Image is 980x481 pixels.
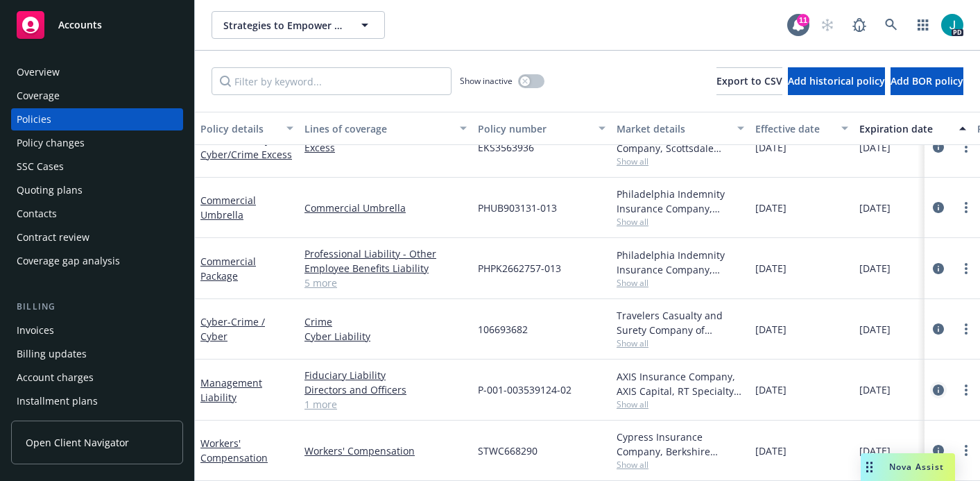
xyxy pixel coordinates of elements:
[58,19,102,31] span: Accounts
[958,442,974,459] a: more
[17,203,57,225] div: Contacts
[17,108,51,130] div: Policies
[304,261,467,276] a: Employee Benefits Liability
[200,121,278,136] div: Policy details
[11,390,183,412] a: Installment plans
[755,444,786,458] span: [DATE]
[930,321,947,337] a: circleInformation
[958,199,974,216] a: more
[17,250,120,272] div: Coverage gap analysis
[716,67,782,95] button: Export to CSV
[859,201,891,215] span: [DATE]
[617,430,744,459] div: Cypress Insurance Company, Berkshire Hathaway Homestate Companies (BHHC)
[617,337,744,349] span: Show all
[304,121,452,136] div: Lines of coverage
[11,343,183,365] a: Billing updates
[304,314,467,329] a: Crime
[617,369,744,398] div: AXIS Insurance Company, AXIS Capital, RT Specialty Insurance Services, LLC (RSG Specialty, LLC)
[788,67,885,95] button: Add historical policy
[859,322,891,337] span: [DATE]
[889,461,944,473] span: Nova Assist
[304,201,467,215] a: Commercial Umbrella
[195,112,299,145] button: Policy details
[11,300,183,314] div: Billing
[478,201,557,215] span: PHUB903131-013
[891,74,963,87] span: Add BOR policy
[755,201,786,215] span: [DATE]
[478,322,528,337] span: 106693682
[617,248,744,277] div: Philadelphia Indemnity Insurance Company, [GEOGRAPHIC_DATA] Insurance Companies
[617,459,744,471] span: Show all
[200,194,256,221] a: Commercial Umbrella
[17,61,60,83] div: Overview
[11,250,183,272] a: Coverage gap analysis
[617,121,729,136] div: Market details
[11,366,183,389] a: Account charges
[617,155,744,167] span: Show all
[212,67,452,95] input: Filter by keyword...
[958,139,974,155] a: more
[11,179,183,201] a: Quoting plans
[859,121,951,136] div: Expiration date
[212,11,385,39] button: Strategies to Empower People, Inc.
[617,277,744,289] span: Show all
[223,18,343,33] span: Strategies to Empower People, Inc.
[478,444,538,458] span: STWC668290
[814,11,841,39] a: Start snowing
[17,366,94,389] div: Account charges
[17,390,98,412] div: Installment plans
[930,139,947,155] a: circleInformation
[26,435,129,450] span: Open Client Navigator
[11,226,183,248] a: Contract review
[304,368,467,382] a: Fiduciary Liability
[617,308,744,337] div: Travelers Casualty and Surety Company of America, Travelers Insurance, RT Specialty Insurance Ser...
[11,6,183,44] a: Accounts
[617,216,744,228] span: Show all
[299,112,472,145] button: Lines of coverage
[859,140,891,155] span: [DATE]
[958,382,974,398] a: more
[460,75,513,87] span: Show inactive
[304,444,467,458] a: Workers' Compensation
[859,444,891,458] span: [DATE]
[304,397,467,412] a: 1 more
[200,315,265,343] a: Cyber
[17,85,60,107] div: Coverage
[478,121,590,136] div: Policy number
[788,74,885,87] span: Add historical policy
[797,14,809,26] div: 11
[755,322,786,337] span: [DATE]
[930,442,947,459] a: circleInformation
[200,315,265,343] span: - Crime / Cyber
[930,260,947,277] a: circleInformation
[611,112,750,145] button: Market details
[17,343,87,365] div: Billing updates
[304,329,467,344] a: Cyber Liability
[716,74,782,87] span: Export to CSV
[11,108,183,130] a: Policies
[755,382,786,397] span: [DATE]
[877,11,905,39] a: Search
[941,14,963,36] img: photo
[478,382,571,397] span: P-001-003539124-02
[861,453,878,481] div: Drag to move
[200,255,256,282] a: Commercial Package
[200,437,268,464] a: Workers' Compensation
[11,85,183,107] a: Coverage
[845,11,873,39] a: Report a Bug
[478,140,534,155] span: EKS3563936
[930,382,947,398] a: circleInformation
[854,112,972,145] button: Expiration date
[17,132,85,154] div: Policy changes
[11,319,183,341] a: Invoices
[304,382,467,397] a: Directors and Officers
[17,179,83,201] div: Quoting plans
[304,276,467,290] a: 5 more
[958,260,974,277] a: more
[755,140,786,155] span: [DATE]
[861,453,955,481] button: Nova Assist
[17,319,54,341] div: Invoices
[958,321,974,337] a: more
[755,121,833,136] div: Effective date
[17,155,64,178] div: SSC Cases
